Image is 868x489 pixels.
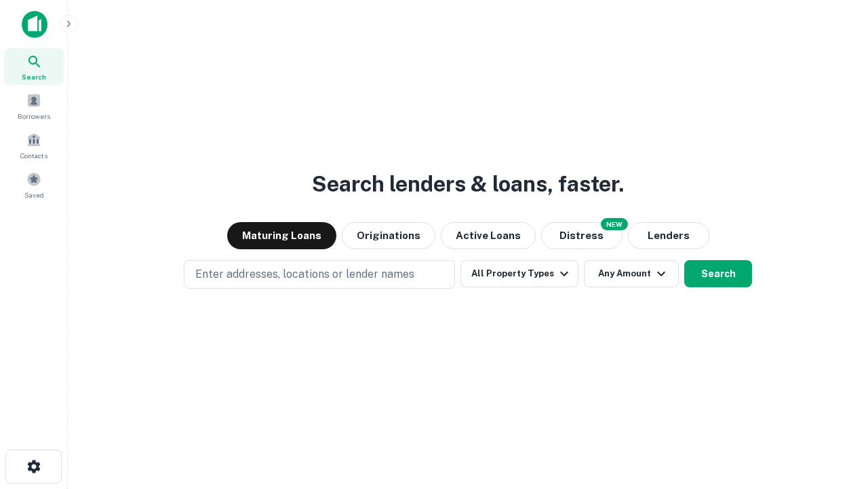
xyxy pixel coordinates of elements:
[460,260,578,287] button: All Property Types
[4,48,64,85] a: Search
[342,222,435,249] button: Originations
[601,218,628,230] div: NEW
[541,222,623,249] button: Search distressed loans with lien and other non-mortgage details.
[584,260,679,287] button: Any Amount
[441,222,536,249] button: Active Loans
[18,111,50,122] span: Borrowers
[184,260,455,289] button: Enter addresses, locations or lender names
[312,168,624,200] h3: Search lenders & loans, faster.
[684,260,752,287] button: Search
[195,266,414,283] p: Enter addresses, locations or lender names
[24,189,44,200] span: Saved
[4,166,64,203] a: Saved
[4,88,64,124] a: Borrowers
[628,222,709,249] button: Lenders
[22,71,46,82] span: Search
[4,127,64,164] a: Contacts
[800,380,868,446] iframe: Chat Widget
[20,150,47,161] span: Contacts
[22,11,47,38] img: capitalize-icon.png
[227,222,336,249] button: Maturing Loans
